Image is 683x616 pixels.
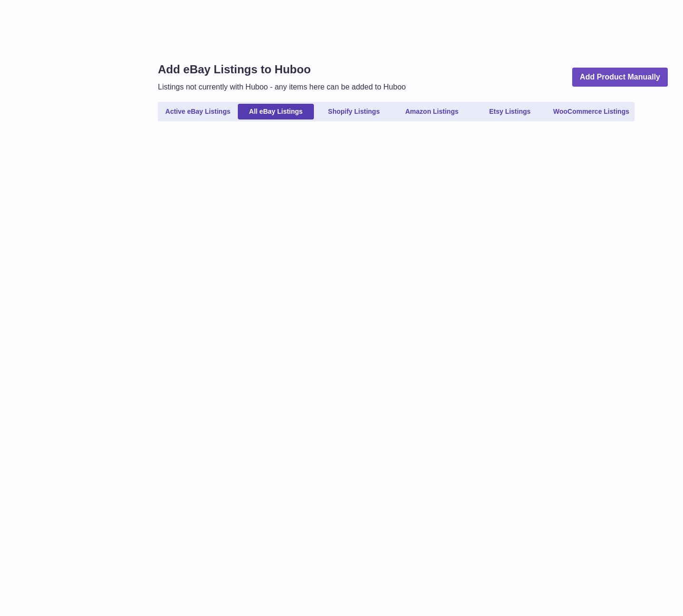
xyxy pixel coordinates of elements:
[158,62,406,77] h1: Add eBay Listings to Huboo
[238,104,314,119] a: All eBay Listings
[158,82,406,92] p: Listings not currently with Huboo - any items here can be added to Huboo
[572,68,668,87] a: Add Product Manually
[394,104,470,119] a: Amazon Listings
[472,104,548,119] a: Etsy Listings
[550,104,633,119] a: WooCommerce Listings
[316,104,392,119] a: Shopify Listings
[160,104,236,119] a: Active eBay Listings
